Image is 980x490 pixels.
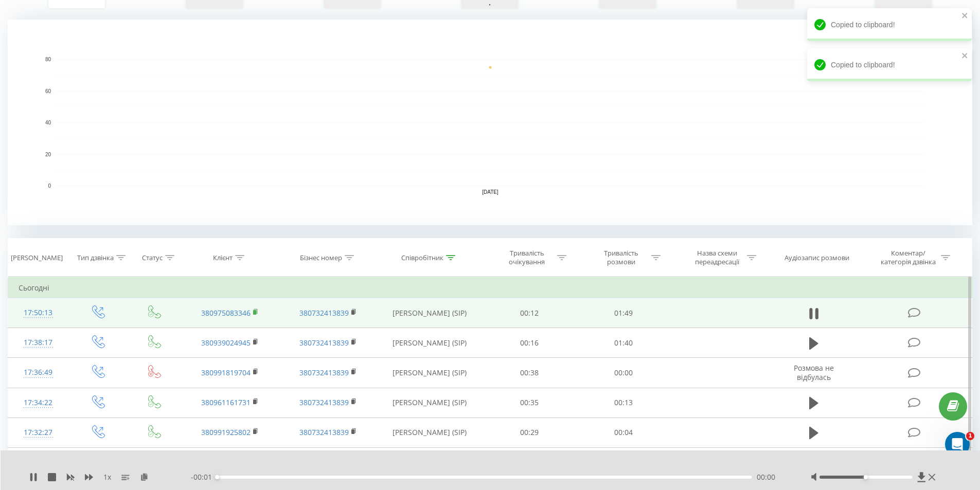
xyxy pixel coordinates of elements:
span: - 00:01 [191,472,217,482]
div: Співробітник [401,253,443,262]
div: Accessibility label [864,475,868,479]
td: 00:10 [483,448,577,478]
a: 380732413839 [299,338,349,348]
span: 1 x [103,472,111,482]
text: 0 [48,183,51,189]
td: 00:04 [577,418,671,447]
button: close [961,11,969,21]
td: 00:13 [577,388,671,418]
button: close [961,51,969,61]
td: Сьогодні [8,278,972,298]
div: Тривалість розмови [594,249,649,266]
td: 01:40 [577,328,671,358]
span: Розмова не відбулась [794,363,834,382]
div: Бізнес номер [300,253,342,262]
div: Тривалість очікування [500,249,555,266]
div: Клієнт [213,253,233,262]
span: 1 [966,432,974,440]
td: [PERSON_NAME] (SIP) [377,298,483,328]
a: 380732413839 [299,368,349,377]
td: 00:35 [483,388,577,418]
div: Статус [142,253,163,262]
td: 01:49 [577,298,671,328]
td: 00:00 [577,358,671,388]
div: 17:32:27 [19,423,58,443]
a: 380991925802 [201,427,251,437]
div: 17:36:49 [19,362,58,383]
td: [PERSON_NAME] (SIP) [377,418,483,447]
td: [PERSON_NAME] (SIP) [377,358,483,388]
div: [PERSON_NAME] [11,253,63,262]
td: 00:16 [483,328,577,358]
a: 380732413839 [299,308,349,318]
text: 40 [45,120,51,125]
a: 380732413839 [299,397,349,407]
div: Аудіозапис розмови [785,253,849,262]
td: 00:38 [483,358,577,388]
a: 380961161731 [201,397,251,407]
a: 380975083346 [201,308,251,318]
div: Copied to clipboard! [807,48,972,81]
iframe: Intercom live chat [945,432,970,457]
td: 00:12 [483,298,577,328]
td: [PERSON_NAME] (SIP) [377,388,483,418]
text: 60 [45,88,51,94]
div: Коментар/категорія дзвінка [878,249,938,266]
div: Тип дзвінка [77,253,114,262]
div: 17:50:13 [19,303,58,323]
text: 80 [45,57,51,62]
a: 380732413839 [299,427,349,437]
text: 20 [45,152,51,157]
span: 00:00 [757,472,775,482]
div: Accessibility label [215,475,219,479]
td: 00:29 [483,418,577,447]
td: [PERSON_NAME] (SIP) [377,448,483,478]
div: 17:38:17 [19,333,58,353]
svg: A chart. [8,20,972,225]
a: 380991819704 [201,368,251,377]
text: [DATE] [482,189,498,195]
div: Copied to clipboard! [807,8,972,41]
td: [PERSON_NAME] (SIP) [377,328,483,358]
div: Назва схеми переадресації [689,249,744,266]
a: 380939024945 [201,338,251,348]
td: 00:23 [577,448,671,478]
div: 17:34:22 [19,393,58,413]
